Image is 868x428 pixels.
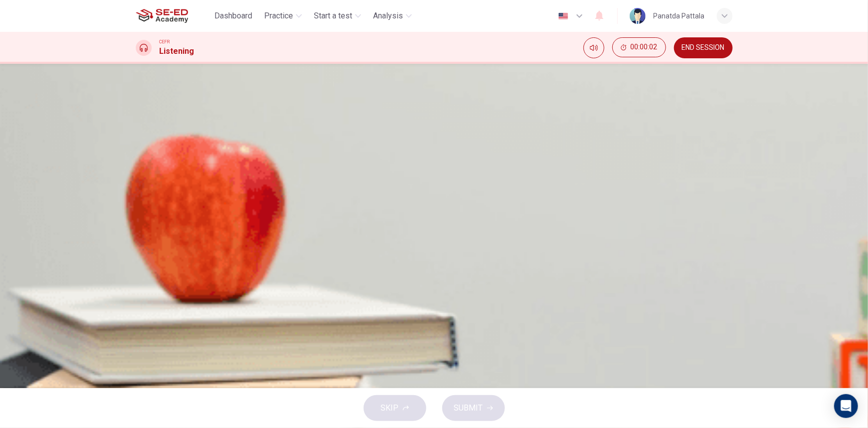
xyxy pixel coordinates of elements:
[557,12,570,20] img: en
[160,45,194,57] h1: Listening
[369,7,416,25] button: Analysis
[612,37,666,57] button: 00:00:02
[373,10,403,22] span: Analysis
[834,394,858,418] div: Open Intercom Messenger
[583,37,604,58] div: Mute
[314,10,352,22] span: Start a test
[654,10,705,22] div: Panatda Pattala
[214,10,252,22] span: Dashboard
[612,37,666,58] div: Hide
[160,38,170,45] span: CEFR
[682,44,725,52] span: END SESSION
[210,7,256,25] button: Dashboard
[136,6,211,26] a: SE-ED Academy logo
[136,6,188,26] img: SE-ED Academy logo
[631,43,658,51] span: 00:00:02
[674,37,733,58] button: END SESSION
[630,8,646,24] img: Profile picture
[310,7,365,25] button: Start a test
[260,7,306,25] button: Practice
[264,10,293,22] span: Practice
